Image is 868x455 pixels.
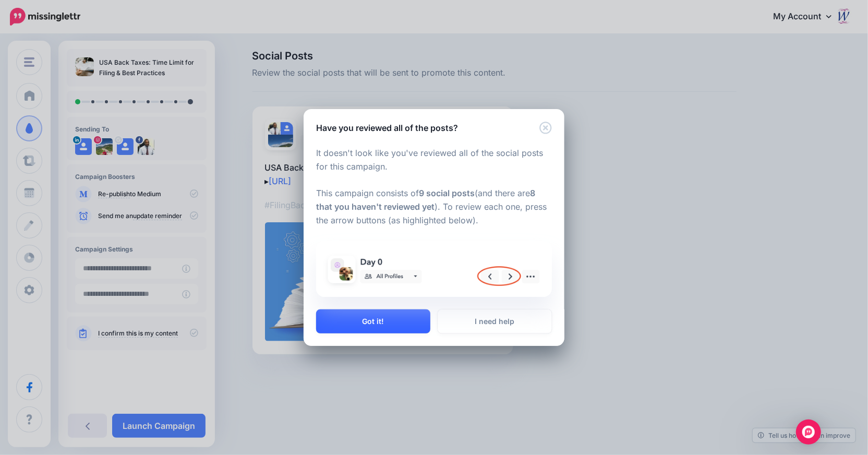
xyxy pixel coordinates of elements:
div: Open Intercom Messenger [796,420,821,445]
button: Close [539,122,552,135]
b: 9 social posts [419,188,475,198]
button: Got it! [316,309,430,333]
h5: Have you reviewed all of the posts? [316,122,458,134]
a: I need help [438,309,552,333]
img: campaign-review-cycle-through-posts.png [322,247,546,291]
p: It doesn't look like you've reviewed all of the social posts for this campaign. This campaign con... [316,147,552,241]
